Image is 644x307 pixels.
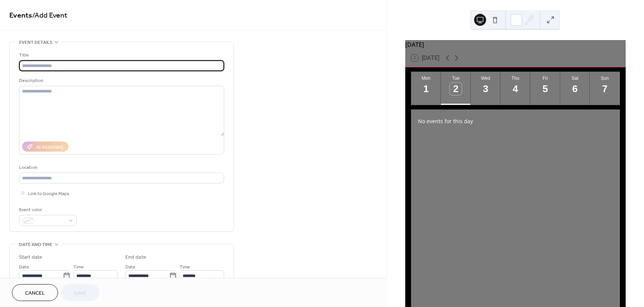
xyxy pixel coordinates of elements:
[532,76,558,81] div: Fri
[125,263,135,271] span: Date
[450,83,462,95] div: 2
[19,39,52,46] span: Event details
[420,83,432,95] div: 1
[19,51,223,59] div: Title
[411,72,441,105] button: Mon1
[530,72,560,105] button: Fri5
[125,253,146,261] div: End date
[500,72,530,105] button: Thu4
[473,76,498,81] div: Wed
[25,289,45,297] span: Cancel
[412,112,619,130] div: No events for this day
[28,190,69,198] span: Link to Google Maps
[479,83,492,95] div: 3
[12,284,58,301] button: Cancel
[592,76,617,81] div: Sun
[539,83,552,95] div: 5
[413,76,439,81] div: Mon
[19,253,42,261] div: Start date
[441,72,471,105] button: Tue2
[405,40,626,49] div: [DATE]
[19,241,52,249] span: Date and time
[569,83,581,95] div: 6
[9,8,32,23] a: Events
[19,164,223,171] div: Location
[19,263,29,271] span: Date
[471,72,501,105] button: Wed3
[590,72,620,105] button: Sun7
[509,83,522,95] div: 4
[180,263,190,271] span: Time
[599,83,611,95] div: 7
[73,263,84,271] span: Time
[19,77,223,85] div: Description
[443,76,468,81] div: Tue
[503,76,528,81] div: Thu
[562,76,588,81] div: Sat
[32,8,67,23] span: / Add Event
[19,206,75,214] div: Event color
[560,72,590,105] button: Sat6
